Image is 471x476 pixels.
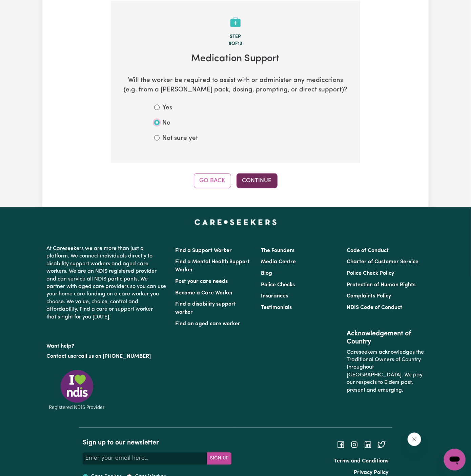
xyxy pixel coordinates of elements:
[46,340,167,350] p: Want help?
[354,470,388,476] a: Privacy Policy
[162,119,170,128] label: No
[175,291,233,296] a: Become a Care Worker
[83,439,231,447] h2: Sign up to our newsletter
[83,453,207,465] input: Enter your email here...
[207,453,231,465] button: Subscribe
[347,346,425,397] p: Careseekers acknowledges the Traditional Owners of Country throughout [GEOGRAPHIC_DATA]. We pay o...
[46,354,73,359] a: Contact us
[175,279,228,285] a: Post your care needs
[175,302,236,315] a: Find a disability support worker
[444,449,466,471] iframe: Button to launch messaging window
[347,248,389,254] a: Code of Conduct
[175,322,240,327] a: Find an aged care worker
[347,271,394,276] a: Police Check Policy
[46,350,167,363] p: or
[377,442,386,448] a: Follow Careseekers on Twitter
[364,442,372,448] a: Follow Careseekers on LinkedIn
[347,294,391,299] a: Complaints Policy
[194,220,277,225] a: Careseekers home page
[261,305,292,311] a: Testimonials
[162,134,198,144] label: Not sure yet
[261,248,294,254] a: The Founders
[46,243,167,324] p: At Careseekers we are more than just a platform. We connect individuals directly to disability su...
[237,173,278,188] button: Continue
[347,305,403,311] a: NDIS Code of Conduct
[4,5,41,10] span: Need any help?
[122,53,349,65] h2: Medication Support
[194,173,231,188] button: Go Back
[337,442,345,448] a: Follow Careseekers on Facebook
[175,260,250,273] a: Find a Mental Health Support Worker
[46,369,107,411] img: Registered NDIS provider
[261,260,296,265] a: Media Centre
[334,459,388,464] a: Terms and Conditions
[261,283,295,288] a: Police Checks
[122,40,349,48] div: 9 of 13
[408,433,421,446] iframe: Close message
[347,283,416,288] a: Protection of Human Rights
[347,330,425,346] h2: Acknowledgement of Country
[175,248,232,254] a: Find a Support Worker
[347,260,419,265] a: Charter of Customer Service
[162,103,172,113] label: Yes
[122,33,349,41] div: Step
[122,76,349,96] p: Will the worker be required to assist with or administer any medications (e.g. from a [PERSON_NAM...
[261,294,288,299] a: Insurances
[350,442,359,448] a: Follow Careseekers on Instagram
[78,354,151,359] a: call us on [PHONE_NUMBER]
[261,271,272,276] a: Blog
